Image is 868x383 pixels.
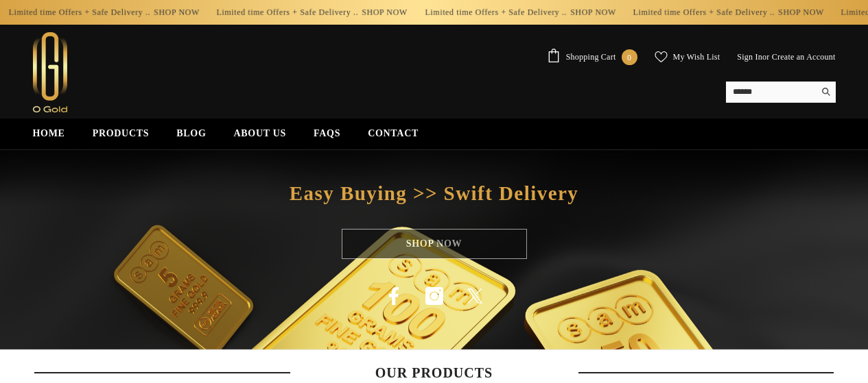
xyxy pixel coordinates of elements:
span: Our Products [290,365,578,381]
span: Shopping Cart [566,53,616,61]
span: Home [33,128,65,138]
a: Shopping Cart [547,49,637,65]
a: SHOP NOW [362,5,408,20]
span: FAQs [314,128,340,138]
a: Sign In [737,52,762,62]
span: 0 [627,50,631,65]
a: My Wish List [655,51,720,63]
summary: Search [726,82,836,103]
div: Limited time Offers + Safe Delivery .. [624,1,832,23]
button: Search [814,82,836,102]
a: Home [19,126,79,149]
a: Blog [163,126,220,149]
span: or [762,52,769,62]
span: My Wish List [673,53,720,61]
a: Contact [354,126,432,149]
span: Contact [368,128,419,138]
a: SHOP NOW [778,5,824,20]
div: Limited time Offers + Safe Delivery .. [417,1,624,23]
span: Products [93,128,150,138]
span: Blog [176,128,206,138]
a: Create an Account [772,52,836,62]
a: SHOP NOW [570,5,616,20]
img: Ogold Shop [33,32,67,112]
a: FAQs [300,126,354,149]
span: About us [234,128,287,138]
a: SHOP NOW [154,5,200,20]
div: Limited time Offers + Safe Delivery .. [208,1,416,23]
a: Products [79,126,163,149]
a: About us [220,126,301,149]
